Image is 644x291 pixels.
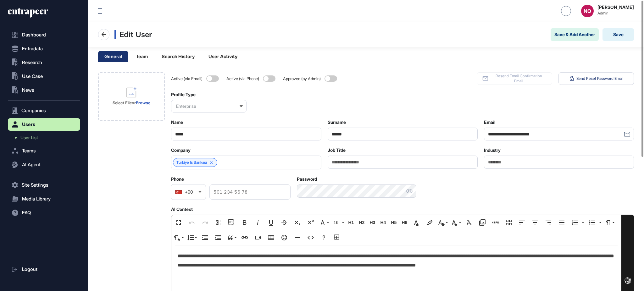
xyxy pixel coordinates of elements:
[114,30,152,39] h3: Edit User
[484,148,501,153] label: Industry
[22,88,34,93] span: News
[424,216,436,229] button: Background Color
[291,216,303,229] button: Subscript
[346,216,356,229] button: H1
[378,220,388,225] span: H4
[20,135,38,140] span: User List
[597,11,634,15] span: Admin
[175,190,182,194] img: Turkey
[490,216,502,229] button: Add HTML
[8,158,80,171] button: AI Agent
[173,216,185,229] button: Fullscreen
[226,76,260,81] span: Active (via Phone)
[278,231,290,244] button: Emoticons
[346,220,356,225] span: H1
[305,216,317,229] button: Superscript
[400,220,409,225] span: H6
[98,72,165,121] div: Select FileorBrowse
[400,216,409,229] button: H6
[603,216,615,229] button: Paragraph Format
[22,183,48,188] span: Site Settings
[8,70,80,83] button: Use Case
[463,216,475,229] button: Clear Formatting
[389,220,398,225] span: H5
[8,84,80,96] button: News
[597,5,634,10] strong: [PERSON_NAME]
[8,29,80,41] a: Dashboard
[265,231,277,244] button: Insert Table
[597,216,602,229] button: Unordered List
[239,231,251,244] button: Insert Link (Ctrl+K)
[22,74,43,79] span: Use Case
[8,206,80,219] button: FAQ
[484,120,496,125] label: Email
[239,216,251,229] button: Bold (Ctrl+B)
[305,231,317,244] button: Code View
[171,207,193,212] label: AI Context
[278,216,290,229] button: Strikethrough (Ctrl+S)
[551,28,599,41] button: Save & Add Another
[22,196,51,201] span: Media Library
[8,42,80,55] button: Entradata
[8,179,80,191] button: Site Settings
[113,100,132,105] strong: Select File
[389,216,398,229] button: H5
[22,122,35,127] span: Users
[503,216,515,229] button: Responsive Layout
[21,108,46,113] span: Companies
[410,216,422,229] button: Text Color
[542,216,554,229] button: Align Right
[328,120,346,125] label: Surname
[155,51,201,62] li: Search History
[22,210,31,215] span: FAQ
[22,46,43,51] span: Entradata
[185,190,193,194] div: +90
[291,231,303,244] button: Insert Horizontal Line
[265,216,277,229] button: Underline (Ctrl+U)
[225,231,237,244] button: Quote
[368,216,377,229] button: H3
[252,216,264,229] button: Italic (Ctrl+I)
[173,231,185,244] button: Paragraph Style
[581,5,594,17] button: NO
[202,51,244,62] li: User Activity
[136,100,150,105] a: Browse
[212,216,224,229] button: Select All
[437,216,449,229] button: Inline Class
[171,76,204,81] span: Active (via Email)
[130,51,154,62] li: Team
[318,216,330,229] button: Font Family
[602,28,634,41] button: Save
[171,92,196,97] label: Profile Type
[450,216,462,229] button: Inline Style
[297,177,317,182] label: Password
[186,216,198,229] button: Undo (Ctrl+Z)
[113,100,150,106] div: or
[283,76,322,81] span: Approved (by Admin)
[22,60,42,65] span: Research
[22,267,37,272] span: Logout
[332,220,341,225] span: 16
[22,148,36,153] span: Teams
[8,56,80,69] button: Research
[331,216,345,229] button: 16
[576,76,624,81] span: Send Reset Password Email
[8,118,80,131] button: Users
[357,220,366,225] span: H2
[580,216,585,229] button: Ordered List
[331,231,343,244] button: Table Builder
[252,231,264,244] button: Insert Video
[8,145,80,157] button: Teams
[8,263,80,276] a: Logout
[8,193,80,205] button: Media Library
[529,216,541,229] button: Align Center
[558,72,634,85] button: Send Reset Password Email
[171,148,191,153] label: Company
[8,104,80,117] button: Companies
[176,160,207,165] a: Turkiye Is Bankası
[569,216,581,229] button: Ordered List
[357,216,366,229] button: H2
[476,216,488,229] button: Media Library
[98,72,165,121] div: Profile Image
